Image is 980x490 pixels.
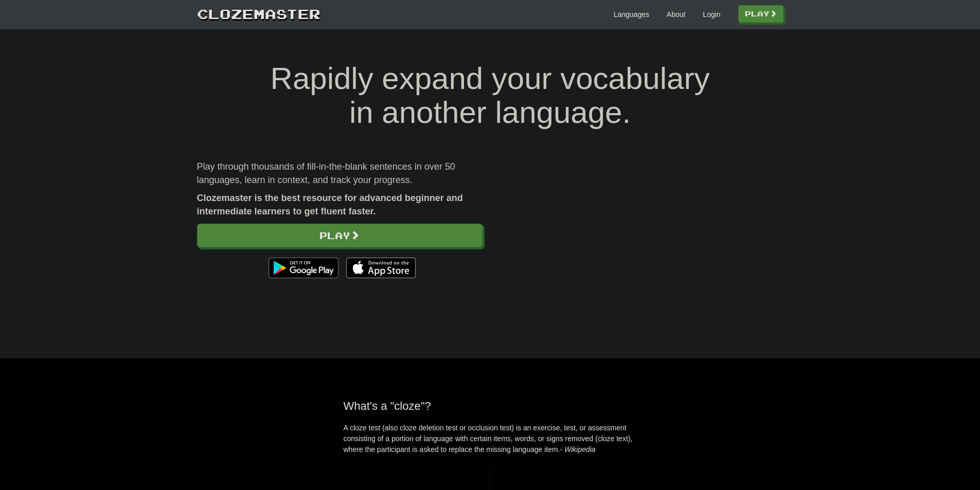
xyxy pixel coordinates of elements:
a: Play [197,224,483,247]
a: Play [738,5,783,23]
a: Clozemaster [197,4,320,23]
h2: What's a "cloze"? [344,400,637,412]
strong: Clozemaster is the best resource for advanced beginner and intermediate learners to get fluent fa... [197,193,463,216]
img: Get it on Google Play [263,252,343,283]
img: Download_on_the_App_Store_Badge_US-UK_135x40-25178aeef6eb6b83b96f5f2d004eda3bffbb37122de64afbaef7... [346,258,416,278]
em: - Wikipedia [560,445,596,453]
a: Login [703,9,720,20]
a: Languages [614,9,649,20]
a: About [667,9,686,20]
p: A cloze test (also cloze deletion test or occlusion test) is an exercise, test, or assessment con... [344,423,637,455]
p: Play through thousands of fill-in-the-blank sentences in over 50 languages, learn in context, and... [197,160,483,187]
